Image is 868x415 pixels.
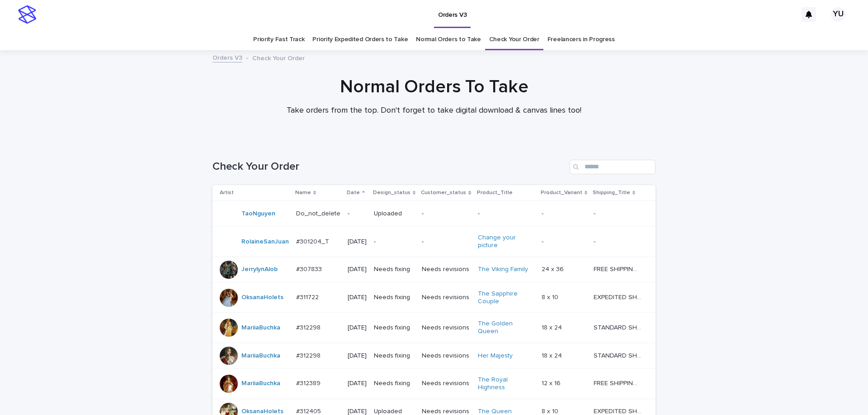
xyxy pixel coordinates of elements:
[478,290,534,305] a: The Sapphire Couple
[374,238,415,246] p: -
[542,236,545,246] p: -
[542,264,566,273] p: 24 x 36
[422,266,470,273] p: Needs revisions
[348,266,367,273] p: [DATE]
[348,352,367,360] p: [DATE]
[594,350,643,360] p: STANDARD SHIPPING - Up to 4 weeks
[212,343,656,368] tr: MariiaBuchka #312298#312298 [DATE]Needs fixingNeeds revisionsHer Majesty 18 x 2418 x 24 STANDARD ...
[478,234,534,249] a: Change your picture
[296,236,331,246] p: #301204_T
[212,160,566,173] h1: Check Your Order
[421,188,466,198] p: Customer_status
[478,266,528,273] a: The Viking Family
[241,266,278,273] a: JerrylynAlob
[212,76,656,98] h1: Normal Orders To Take
[347,188,360,198] p: Date
[542,378,562,387] p: 12 x 16
[422,238,470,246] p: -
[241,294,283,301] a: OksanaHolets
[312,29,408,50] a: Priority Expedited Orders to Take
[594,264,643,273] p: FREE SHIPPING - preview in 1-2 business days, after your approval delivery will take 5-10 b.d., l...
[831,7,845,22] div: YU
[489,29,539,50] a: Check Your Order
[478,376,534,391] a: The Royal Highness
[212,313,656,343] tr: MariiaBuchka #312298#312298 [DATE]Needs fixingNeeds revisionsThe Golden Queen 18 x 2418 x 24 STAN...
[296,264,324,273] p: #307833
[422,380,470,387] p: Needs revisions
[252,52,305,62] p: Check Your Order
[422,210,470,218] p: -
[422,352,470,360] p: Needs revisions
[477,188,513,198] p: Product_Title
[241,324,280,332] a: MariiaBuchka
[374,294,415,301] p: Needs fixing
[594,378,643,387] p: FREE SHIPPING - preview in 1-2 business days, after your approval delivery will take 5-10 b.d.
[348,210,367,218] p: -
[241,210,275,218] a: TaoNguyen
[348,294,367,301] p: [DATE]
[478,320,534,335] a: The Golden Queen
[212,52,242,62] a: Orders V3
[374,210,415,218] p: Uploaded
[594,236,597,246] p: -
[542,350,564,360] p: 18 x 24
[422,294,470,301] p: Needs revisions
[295,188,311,198] p: Name
[374,324,415,332] p: Needs fixing
[570,160,656,174] input: Search
[374,352,415,360] p: Needs fixing
[18,5,36,24] img: stacker-logo-s-only.png
[296,208,342,218] p: Do_not_delete
[593,188,630,198] p: Shipping_Title
[296,350,322,360] p: #312298
[374,266,415,273] p: Needs fixing
[348,380,367,387] p: [DATE]
[253,106,615,116] p: Take orders from the top. Don't forget to take digital download & canvas lines too!
[348,238,367,246] p: [DATE]
[594,292,643,301] p: EXPEDITED SHIPPING - preview in 1 business day; delivery up to 5 business days after your approval.
[220,188,234,198] p: Artist
[478,210,534,218] p: -
[594,208,597,218] p: -
[422,324,470,332] p: Needs revisions
[253,29,304,50] a: Priority Fast Track
[478,352,513,360] a: Her Majesty
[296,292,321,301] p: #311722
[212,257,656,282] tr: JerrylynAlob #307833#307833 [DATE]Needs fixingNeeds revisionsThe Viking Family 24 x 3624 x 36 FRE...
[212,368,656,399] tr: MariiaBuchka #312389#312389 [DATE]Needs fixingNeeds revisionsThe Royal Highness 12 x 1612 x 16 FR...
[373,188,410,198] p: Design_status
[212,282,656,313] tr: OksanaHolets #311722#311722 [DATE]Needs fixingNeeds revisionsThe Sapphire Couple 8 x 108 x 10 EXP...
[374,380,415,387] p: Needs fixing
[296,322,322,332] p: #312298
[348,324,367,332] p: [DATE]
[541,188,582,198] p: Product_Variant
[296,378,322,387] p: #312389
[212,201,656,227] tr: TaoNguyen Do_not_deleteDo_not_delete -Uploaded---- --
[542,208,545,218] p: -
[241,238,289,246] a: RolaineSanJuan
[212,227,656,257] tr: RolaineSanJuan #301204_T#301204_T [DATE]--Change your picture -- --
[416,29,481,50] a: Normal Orders to Take
[594,322,643,332] p: STANDARD SHIPPING - Up to 4 weeks
[547,29,615,50] a: Freelancers in Progress
[542,292,560,301] p: 8 x 10
[542,322,564,332] p: 18 x 24
[241,352,280,360] a: MariiaBuchka
[241,380,280,387] a: MariiaBuchka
